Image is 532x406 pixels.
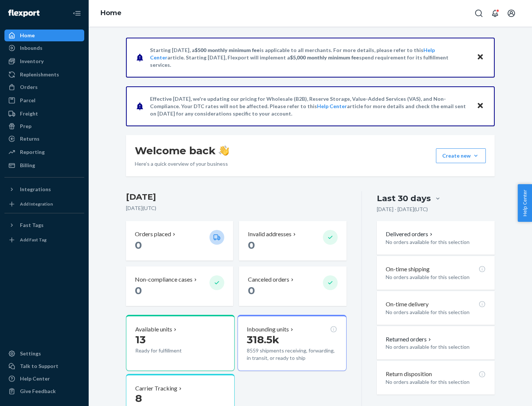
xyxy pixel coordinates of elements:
[126,266,233,306] button: Non-compliance cases 0
[436,148,486,163] button: Create new
[4,373,84,385] a: Help Center
[20,186,51,193] div: Integrations
[126,315,235,371] button: Available units13Ready for fulfillment
[4,30,84,41] a: Home
[504,6,519,21] button: Open account menu
[386,300,429,309] p: On-time delivery
[126,204,347,212] p: [DATE] ( UTC )
[247,325,289,334] p: Inbounding units
[4,219,84,231] button: Fast Tags
[135,230,171,238] p: Orders placed
[248,275,289,284] p: Canceled orders
[4,55,84,67] a: Inventory
[4,133,84,145] a: Returns
[135,160,229,168] p: Here’s a quick overview of your business
[239,221,346,261] button: Invalid addresses 0
[20,135,40,142] div: Returns
[20,83,38,91] div: Orders
[4,360,84,372] a: Talk to Support
[20,32,35,39] div: Home
[4,69,84,80] a: Replenishments
[135,333,146,346] span: 13
[20,162,35,169] div: Billing
[135,325,172,334] p: Available units
[20,201,53,207] div: Add Integration
[20,97,35,104] div: Parcel
[135,384,177,393] p: Carrier Tracking
[377,193,431,204] div: Last 30 days
[4,159,84,171] a: Billing
[20,375,50,382] div: Help Center
[4,108,84,120] a: Freight
[135,347,204,354] p: Ready for fulfillment
[195,47,260,53] span: $500 monthly minimum fee
[20,221,44,229] div: Fast Tags
[135,239,142,251] span: 0
[20,362,58,370] div: Talk to Support
[386,343,486,351] p: No orders available for this selection
[386,265,430,273] p: On-time shipping
[471,6,486,21] button: Open Search Box
[20,44,42,52] div: Inbounds
[488,6,502,21] button: Open notifications
[20,237,47,243] div: Add Fast Tag
[20,58,44,65] div: Inventory
[239,266,346,306] button: Canceled orders 0
[386,230,434,238] button: Delivered orders
[317,103,347,109] a: Help Center
[20,388,56,395] div: Give Feedback
[518,184,532,222] button: Help Center
[475,101,485,111] button: Close
[135,284,142,297] span: 0
[248,284,255,297] span: 0
[150,47,470,69] p: Starting [DATE], a is applicable to all merchants. For more details, please refer to this article...
[95,3,127,24] ol: breadcrumbs
[248,239,255,251] span: 0
[290,54,359,61] span: $5,000 monthly minimum fee
[126,221,233,261] button: Orders placed 0
[4,146,84,158] a: Reporting
[20,110,38,117] div: Freight
[4,120,84,132] a: Prep
[20,148,45,156] div: Reporting
[219,145,229,156] img: hand-wave emoji
[20,350,41,357] div: Settings
[4,81,84,93] a: Orders
[247,333,279,346] span: 318.5k
[4,198,84,210] a: Add Integration
[135,144,229,157] h1: Welcome back
[386,273,486,281] p: No orders available for this selection
[377,206,428,213] p: [DATE] - [DATE] ( UTC )
[150,95,470,117] p: Effective [DATE], we're updating our pricing for Wholesale (B2B), Reserve Storage, Value-Added Se...
[4,385,84,397] button: Give Feedback
[100,9,122,17] a: Home
[135,392,142,405] span: 8
[386,309,486,316] p: No orders available for this selection
[20,123,31,130] div: Prep
[126,191,347,203] h3: [DATE]
[4,234,84,246] a: Add Fast Tag
[386,370,432,378] p: Return disposition
[20,71,59,78] div: Replenishments
[247,347,337,362] p: 8559 shipments receiving, forwarding, in transit, or ready to ship
[475,52,485,63] button: Close
[4,94,84,106] a: Parcel
[386,238,486,246] p: No orders available for this selection
[8,10,40,17] img: Flexport logo
[386,378,486,386] p: No orders available for this selection
[248,230,291,238] p: Invalid addresses
[4,42,84,54] a: Inbounds
[69,6,84,21] button: Close Navigation
[4,183,84,195] button: Integrations
[238,315,346,371] button: Inbounding units318.5k8559 shipments receiving, forwarding, in transit, or ready to ship
[135,275,192,284] p: Non-compliance cases
[386,335,433,344] button: Returned orders
[4,348,84,359] a: Settings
